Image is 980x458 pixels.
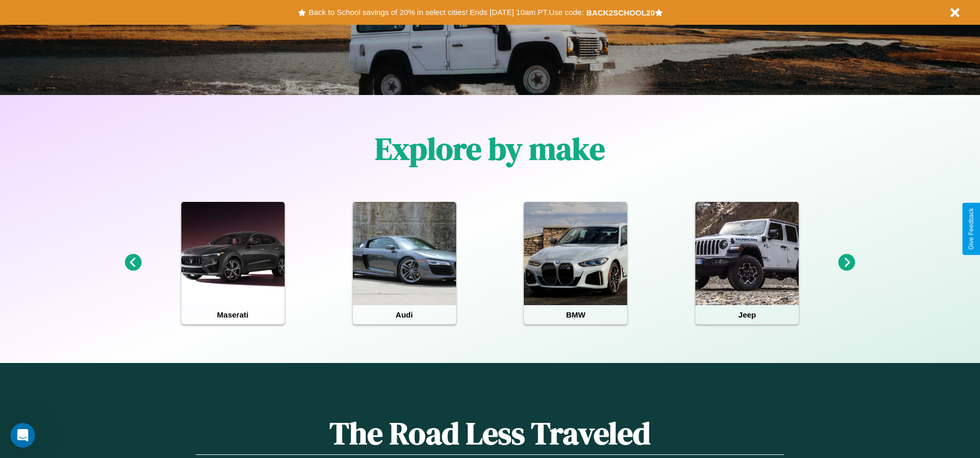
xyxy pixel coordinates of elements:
h4: Maserati [181,305,285,324]
h4: BMW [524,305,627,324]
h1: Explore by make [375,128,605,170]
button: Back to School savings of 20% in select cities! Ends [DATE] 10am PT.Use code: [306,5,586,20]
h4: Audi [353,305,456,324]
h1: The Road Less Traveled [196,412,784,455]
iframe: Intercom live chat [10,423,35,448]
div: Give Feedback [968,208,975,250]
b: BACK2SCHOOL20 [586,8,655,17]
h4: Jeep [695,305,799,324]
